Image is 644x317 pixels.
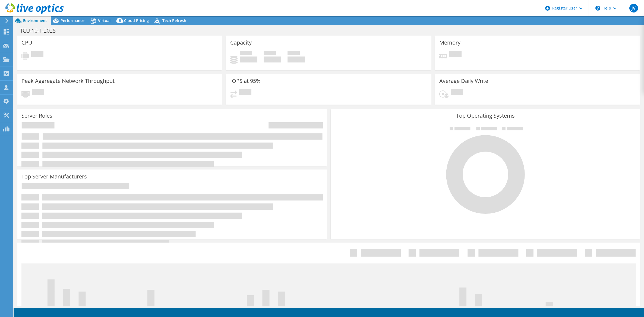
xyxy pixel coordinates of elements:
span: Tech Refresh [162,18,186,23]
h1: TCU-10-1-2025 [18,28,64,34]
h3: IOPS at 95% [230,78,261,84]
h3: Peak Aggregate Network Throughput [21,78,115,84]
h4: 0 GiB [264,57,281,62]
span: Pending [31,51,43,58]
h3: Top Server Manufacturers [21,174,87,180]
h3: CPU [21,40,32,46]
span: Environment [23,18,47,23]
svg: \n [595,6,600,11]
span: Virtual [98,18,111,23]
span: Performance [61,18,84,23]
h4: 0 GiB [288,57,305,62]
h4: 0 GiB [240,57,257,62]
span: Pending [32,89,44,97]
span: Used [240,51,252,57]
h3: Server Roles [21,113,52,119]
span: Pending [449,51,462,58]
span: Cloud Pricing [124,18,149,23]
span: Pending [451,89,463,97]
h3: Top Operating Systems [335,113,636,119]
span: Total [288,51,300,57]
span: Free [264,51,276,57]
h3: Memory [439,40,460,46]
span: Pending [239,89,251,97]
span: JV [629,4,638,12]
h3: Capacity [230,40,252,46]
h3: Average Daily Write [439,78,488,84]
